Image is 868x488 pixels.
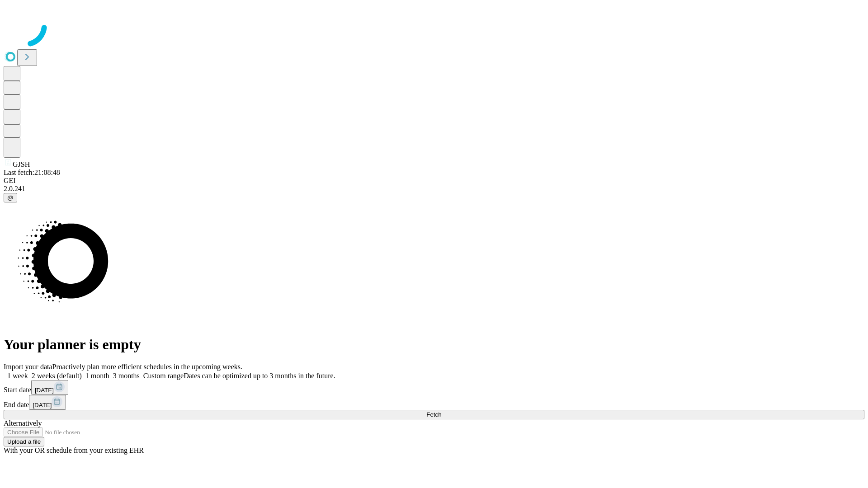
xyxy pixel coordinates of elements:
[29,395,66,410] button: [DATE]
[113,372,140,380] span: 3 months
[184,372,335,380] span: Dates can be optimized up to 3 months in the future.
[52,363,242,371] span: Proactively plan more efficient schedules in the upcoming weeks.
[4,410,864,419] button: Fetch
[143,372,184,380] span: Custom range
[7,372,28,380] span: 1 week
[4,177,864,185] div: GEI
[13,160,30,168] span: GJSH
[4,169,60,176] span: Last fetch: 21:08:48
[4,419,42,427] span: Alternatively
[4,437,44,446] button: Upload a file
[32,372,82,380] span: 2 weeks (default)
[4,336,864,353] h1: Your planner is empty
[4,193,17,202] button: @
[4,380,864,395] div: Start date
[4,446,144,454] span: With your OR schedule from your existing EHR
[33,402,52,408] span: [DATE]
[4,185,864,193] div: 2.0.241
[426,411,441,418] span: Fetch
[7,194,14,201] span: @
[35,387,54,394] span: [DATE]
[85,372,109,380] span: 1 month
[4,395,864,410] div: End date
[4,363,52,371] span: Import your data
[31,380,68,395] button: [DATE]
